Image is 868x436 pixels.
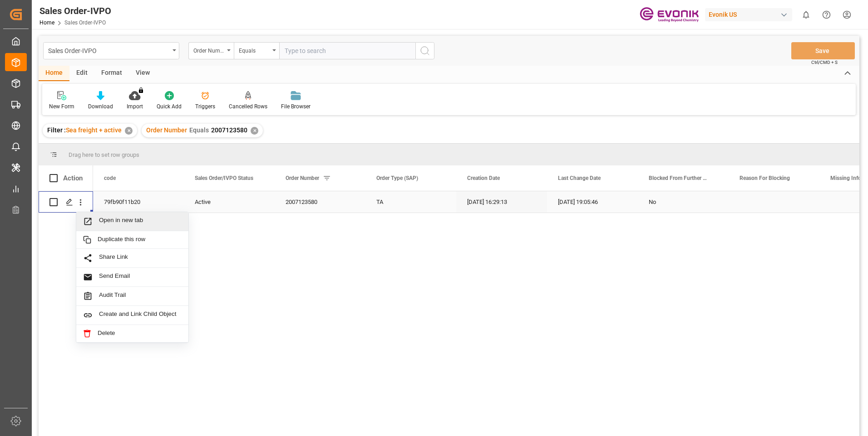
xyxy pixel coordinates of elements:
div: [DATE] 16:29:13 [456,191,547,213]
div: Action [63,174,83,182]
span: Sea freight + active [66,126,122,134]
div: 79fb90f11b20 [93,191,184,213]
span: Reason For Blocking [740,175,790,181]
div: Sales Order-IVPO [39,4,111,18]
button: open menu [234,42,279,59]
div: Home [39,66,69,81]
span: Filter : [47,126,66,134]
button: open menu [43,42,179,59]
button: search button [415,42,434,59]
span: Order Number [146,126,187,134]
span: Creation Date [467,175,500,181]
button: Save [791,42,855,59]
span: Blocked From Further Processing [649,175,710,181]
div: Active [195,192,264,213]
div: Equals [239,44,270,55]
div: Triggers [195,102,215,111]
div: TA [365,191,456,213]
span: Equals [189,126,209,134]
div: Edit [69,66,94,81]
div: Order Number [193,44,224,55]
div: ✕ [125,127,133,135]
span: code [104,175,116,181]
div: 2007123580 [275,191,365,213]
img: Evonik-brand-mark-Deep-Purple-RGB.jpeg_1700498283.jpeg [640,7,699,23]
span: Last Change Date [558,175,601,181]
span: Sales Order/IVPO Status [195,175,253,181]
span: Drag here to set row groups [69,151,139,158]
div: Quick Add [157,102,182,111]
div: Download [88,102,113,111]
div: Press SPACE to select this row. [39,191,93,213]
div: View [129,66,157,81]
div: [DATE] 19:05:46 [547,191,638,213]
div: No [649,192,718,213]
div: New Form [49,102,74,111]
button: open menu [188,42,234,59]
div: Evonik US [705,8,792,21]
div: Sales Order-IVPO [48,44,169,56]
button: Evonik US [705,6,796,23]
input: Type to search [279,42,415,59]
button: Help Center [816,5,837,25]
span: Ctrl/CMD + S [811,59,838,66]
a: Home [39,19,54,26]
button: show 0 new notifications [796,5,816,25]
div: File Browser [281,102,311,111]
div: ✕ [251,127,258,135]
div: Cancelled Rows [229,102,267,111]
span: Order Type (SAP) [376,175,418,181]
div: Format [94,66,129,81]
span: Order Number [286,175,319,181]
span: 2007123580 [211,126,247,134]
